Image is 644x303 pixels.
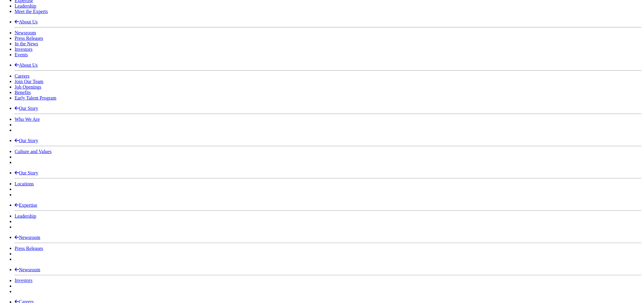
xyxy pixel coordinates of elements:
[15,106,38,111] a: Our Story
[15,267,40,272] a: Newsroom
[15,52,28,57] a: Events
[15,73,30,79] a: Careers
[15,62,38,68] a: About Us
[15,117,40,122] a: Who We Are
[15,246,43,251] a: Press Releases
[15,203,37,208] a: Expertise
[15,9,48,14] a: Meet the Experts
[15,278,33,283] a: Investors
[15,235,40,240] a: Newsroom
[15,30,36,35] a: Newsroom
[15,79,44,84] a: Join Our Team
[15,19,38,24] a: About Us
[15,170,38,175] a: Our Story
[15,213,36,219] a: Leadership
[15,95,56,100] a: Early Talent Program
[15,138,38,143] a: Our Story
[15,3,36,9] a: Leadership
[15,47,33,52] a: Investors
[15,84,41,90] a: Job Openings
[15,90,31,95] a: Benefits
[15,181,34,186] a: Locations
[15,36,43,41] a: Press Releases
[15,149,51,154] a: Culture and Values
[15,41,38,46] a: In the News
